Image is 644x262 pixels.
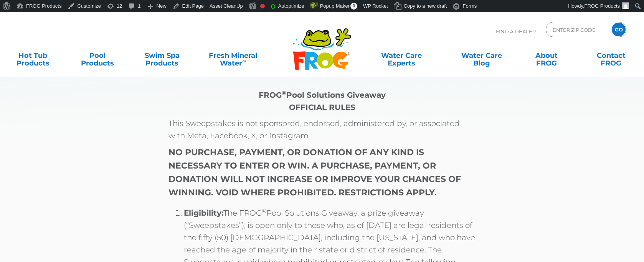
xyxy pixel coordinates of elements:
[361,48,443,63] a: Water CareExperts
[585,3,620,9] span: FROG Products
[260,4,265,8] div: Focus keyphrase not set
[350,3,357,10] span: 0
[457,48,507,63] a: Water CareBlog
[72,48,122,63] a: PoolProducts
[262,207,266,215] sup: ®
[496,22,536,41] p: Find A Dealer
[168,147,461,198] strong: NO PURCHASE, PAYMENT, OR DONATION OF ANY KIND IS NECESSARY TO ENTER OR WIN. A PURCHASE, PAYMENT, ...
[242,58,246,64] sup: ∞
[521,48,571,63] a: AboutFROG
[184,208,223,218] strong: Eligibility:
[289,103,355,112] strong: OFFICIAL RULES
[552,24,604,35] input: Zip Code Form
[286,90,386,100] strong: Pool Solutions Giveaway
[201,48,264,63] a: Fresh MineralWater∞
[137,48,187,63] a: Swim SpaProducts
[8,48,58,63] a: Hot TubProducts
[586,48,636,63] a: ContactFROG
[259,90,282,100] strong: FROG
[612,23,626,36] input: GO
[282,89,286,97] sup: ®
[168,117,476,142] p: This Sweepstakes is not sponsored, endorsed, administered by, or associated with Meta, Facebook, ...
